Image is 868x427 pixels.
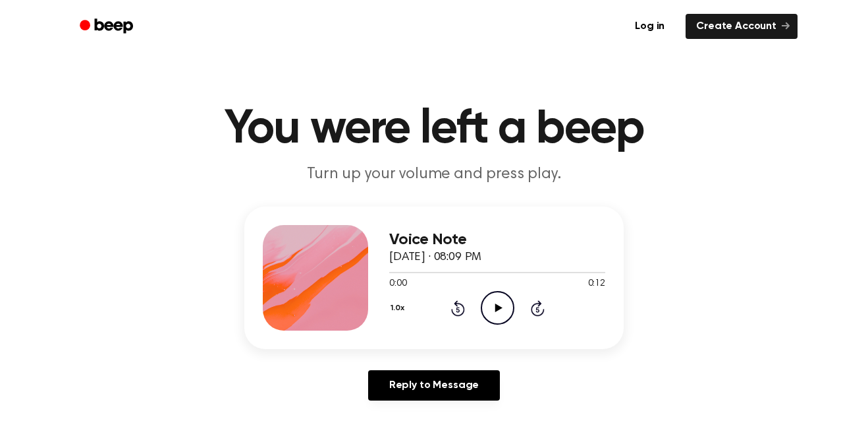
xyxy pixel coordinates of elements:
a: Create Account [686,14,798,39]
a: Beep [70,14,145,40]
h1: You were left a beep [97,106,771,153]
span: 0:00 [389,277,406,291]
span: 0:12 [588,277,605,291]
a: Log in [622,11,678,42]
h3: Voice Note [389,231,605,249]
span: [DATE] · 08:09 PM [389,251,481,263]
button: 1.0x [389,297,409,319]
a: Reply to Message [368,370,500,401]
p: Turn up your volume and press play. [181,164,687,185]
